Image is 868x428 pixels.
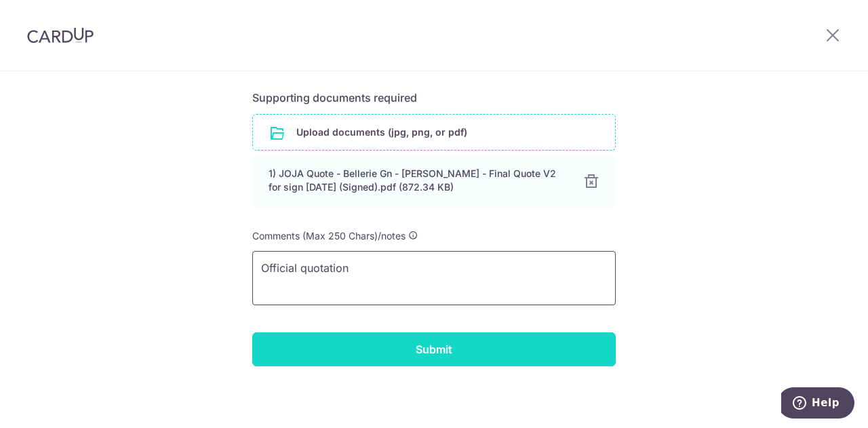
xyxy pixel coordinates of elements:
span: Comments (Max 250 Chars)/notes [252,230,406,241]
div: Upload documents (jpg, png, or pdf) [252,114,616,151]
div: 1) JOJA Quote - Bellerie Gn - [PERSON_NAME] - Final Quote V2 for sign [DATE] (Signed).pdf (872.34... [269,167,567,194]
img: CardUp [27,27,94,43]
input: Submit [252,332,616,366]
h6: Supporting documents required [252,90,616,106]
iframe: Opens a widget where you can find more information [781,387,854,421]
